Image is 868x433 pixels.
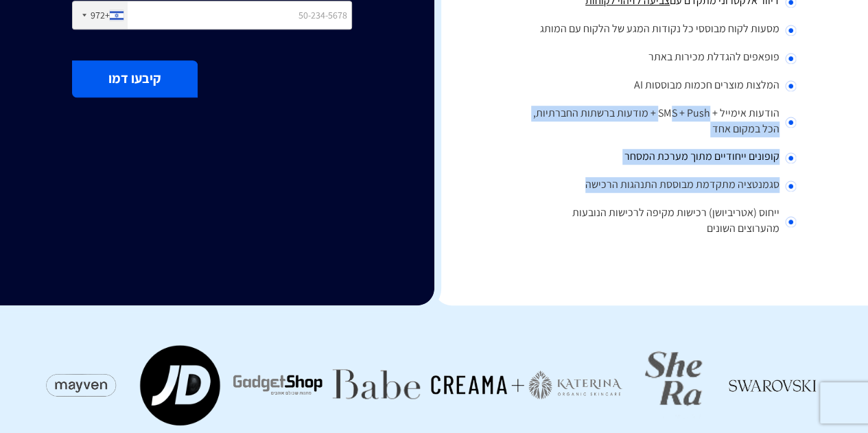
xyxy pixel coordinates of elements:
[625,344,724,426] img: she-ra-jewelry-transformed.png
[724,344,823,426] img: swarovski-transformed.png
[72,60,198,97] button: קיבעו דמו
[517,16,797,44] li: מסעות לקוח מבוססי כל נקודות המגע של הלקוח עם המותג
[427,344,526,426] img: creama-transformed.png
[328,344,427,426] img: babe-transformed.png
[72,1,352,30] input: 50-234-5678
[91,8,110,22] div: +972
[229,344,328,426] img: %D7%92%D7%90%D7%93%D7%92%D7%98%D7%A9%D7%95%D7%A4-%D7%9C%D7%95%D7%92%D7%95-transformed.png
[32,344,130,426] img: mayven-transformed.png
[517,172,797,200] li: סגמנטציה מתקדמת מבוססת התנהגות הרכישה
[526,344,625,426] img: katerina-transformed.png
[517,100,797,144] li: הודעות אימייל + SMS + Push + מודעות ברשתות החברתיות, הכל במקום אחד
[73,1,128,29] div: Israel (‫ישראל‬‎): +972
[130,344,229,426] img: jd-sport-transformed.png
[517,44,797,72] li: פופאפים להגדלת מכירות באתר
[624,149,779,163] span: קופונים ייחודיים מתוך מערכת המסחר
[517,200,797,244] li: ייחוס (אטריביושן) רכישות מקיפה לרכישות הנובעות מהערוצים השונים
[517,72,797,100] li: המלצות מוצרים חכמות מבוססות AI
